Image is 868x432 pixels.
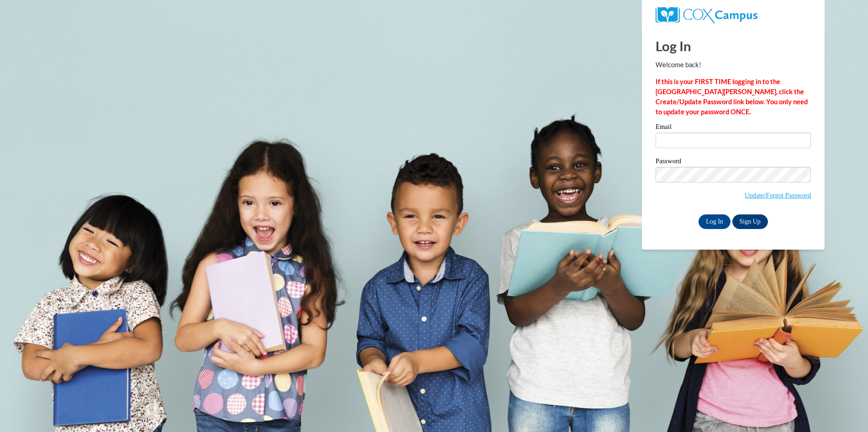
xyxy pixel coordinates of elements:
label: Email [656,123,811,133]
h1: Log In [656,37,811,55]
p: Welcome back! [656,60,811,70]
a: Sign Up [732,214,768,229]
input: Log In [699,214,730,229]
strong: If this is your FIRST TIME logging in to the [GEOGRAPHIC_DATA][PERSON_NAME], click the Create/Upd... [656,78,808,116]
a: Update/Forgot Password [745,192,811,199]
img: COX Campus [656,7,757,23]
a: COX Campus [656,11,757,18]
label: Password [656,158,811,167]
